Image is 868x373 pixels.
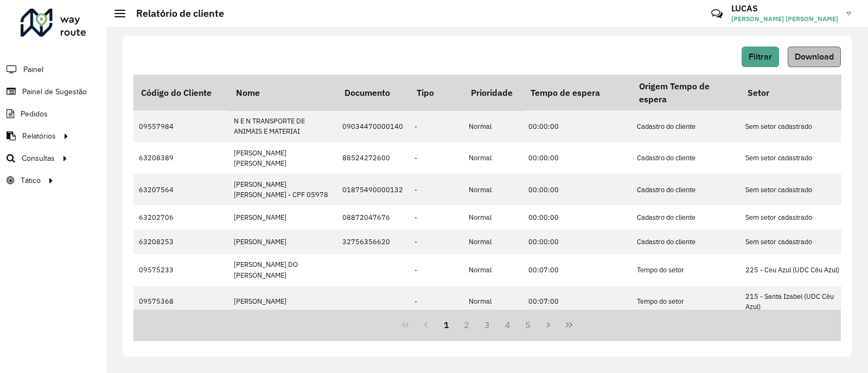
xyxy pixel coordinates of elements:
td: Cadastro do cliente [631,174,740,205]
button: Download [788,47,841,67]
td: 08872047676 [337,205,409,230]
td: Normal [463,286,523,317]
td: 88524272600 [337,142,409,174]
h3: LUCAS [731,3,838,14]
td: - [409,174,463,205]
td: Sem setor cadastrado [740,174,848,205]
th: Tipo [409,75,463,110]
span: Tático [21,175,41,186]
td: 00:00:00 [523,174,631,205]
td: 00:00:00 [523,110,631,142]
td: [PERSON_NAME] DO [PERSON_NAME] [228,254,337,285]
td: Normal [463,230,523,254]
h2: Relatório de cliente [125,8,224,19]
td: Tempo do setor [631,286,740,317]
button: 5 [518,315,539,335]
td: Cadastro do cliente [631,230,740,254]
td: 63208389 [133,142,228,174]
th: Tempo de espera [523,75,631,110]
td: - [409,286,463,317]
td: Cadastro do cliente [631,205,740,230]
th: Origem Tempo de espera [631,75,740,110]
span: Download [795,52,834,61]
td: - [409,205,463,230]
td: 00:00:00 [523,142,631,174]
td: 63207564 [133,174,228,205]
th: Setor [740,75,848,110]
td: - [409,230,463,254]
span: Filtrar [749,52,772,61]
button: Filtrar [742,47,779,67]
td: Sem setor cadastrado [740,230,848,254]
button: 3 [477,315,497,335]
button: 2 [456,315,477,335]
td: 32756356620 [337,230,409,254]
td: Normal [463,174,523,205]
td: - [409,254,463,285]
td: Normal [463,254,523,285]
td: Normal [463,142,523,174]
td: 01875490000132 [337,174,409,205]
td: [PERSON_NAME] [228,286,337,317]
td: Normal [463,110,523,142]
td: [PERSON_NAME] [PERSON_NAME] [228,142,337,174]
td: Cadastro do cliente [631,142,740,174]
td: Sem setor cadastrado [740,142,848,174]
td: 09034470000140 [337,110,409,142]
td: - [409,110,463,142]
span: Relatórios [22,130,56,142]
td: Cadastro do cliente [631,110,740,142]
td: 225 - Ceu Azul (UDC Céu Azul) [740,254,848,285]
th: Documento [337,75,409,110]
th: Código do Cliente [133,75,228,110]
span: Painel de Sugestão [22,86,87,97]
td: Sem setor cadastrado [740,205,848,230]
th: Prioridade [463,75,523,110]
td: Tempo do setor [631,254,740,285]
td: 00:00:00 [523,230,631,254]
td: 215 - Santa Izabel (UDC Céu Azul) [740,286,848,317]
span: Painel [23,64,43,75]
td: N E N TRANSPORTE DE ANIMAIS E MATERIAI [228,110,337,142]
td: [PERSON_NAME] [228,205,337,230]
td: 09557984 [133,110,228,142]
button: Last Page [559,315,579,335]
td: 09575368 [133,286,228,317]
td: [PERSON_NAME] [PERSON_NAME] - CPF 05978 [228,174,337,205]
th: Nome [228,75,337,110]
span: Pedidos [21,108,48,120]
td: 00:07:00 [523,254,631,285]
button: Next Page [538,315,559,335]
td: - [409,142,463,174]
td: 09575233 [133,254,228,285]
span: [PERSON_NAME] [PERSON_NAME] [731,14,838,24]
td: [PERSON_NAME] [228,230,337,254]
td: Normal [463,205,523,230]
button: 4 [497,315,518,335]
a: Contato Rápido [705,2,729,25]
td: 00:00:00 [523,205,631,230]
span: Consultas [22,153,55,164]
td: 63202706 [133,205,228,230]
td: 63208253 [133,230,228,254]
td: 00:07:00 [523,286,631,317]
td: Sem setor cadastrado [740,110,848,142]
button: 1 [436,315,457,335]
